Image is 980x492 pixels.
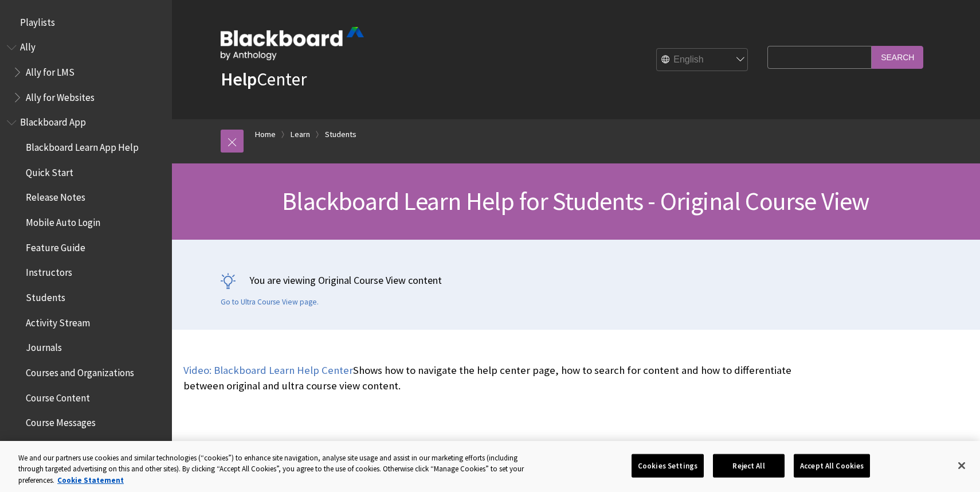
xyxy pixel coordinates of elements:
div: We and our partners use cookies and similar technologies (“cookies”) to enhance site navigation, ... [18,452,539,486]
button: Reject All [713,454,785,478]
span: Ally for LMS [26,63,75,78]
span: Journals [26,338,62,354]
span: Course Content [26,388,90,404]
select: Site Language Selector [657,49,748,72]
a: Learn [291,127,310,142]
span: Feature Guide [26,238,85,253]
a: Go to Ultra Course View page. [221,297,319,307]
button: Close [949,453,974,478]
nav: Book outline for Anthology Ally Help [7,38,165,107]
a: HelpCenter [221,68,307,91]
nav: Book outline for Playlists [7,13,165,32]
p: You are viewing Original Course View content [221,273,931,287]
span: Ally [20,38,36,53]
span: Blackboard Learn App Help [26,138,139,153]
span: Course Messages [26,413,96,429]
button: Cookies Settings [632,454,704,478]
span: Quick Start [26,163,73,178]
span: Students [26,288,65,303]
img: Blackboard by Anthology [221,27,364,60]
span: Ally for Websites [26,88,95,103]
a: Students [325,127,356,142]
span: Instructors [26,263,72,279]
a: Home [255,127,276,142]
a: More information about your privacy, opens in a new tab [57,475,124,485]
span: Mobile Auto Login [26,213,100,228]
input: Search [872,46,923,68]
span: Courses and Organizations [26,363,134,378]
span: Blackboard App [20,113,86,128]
a: Video: Blackboard Learn Help Center [183,364,353,377]
span: Blackboard Learn Help for Students - Original Course View [282,185,869,217]
span: Offline Content [26,438,89,454]
span: Activity Stream [26,313,90,329]
span: Release Notes [26,188,85,204]
strong: Help [221,68,257,91]
button: Accept All Cookies [794,454,870,478]
p: Shows how to navigate the help center page, how to search for content and how to differentiate be... [183,363,799,393]
span: Playlists [20,13,55,28]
